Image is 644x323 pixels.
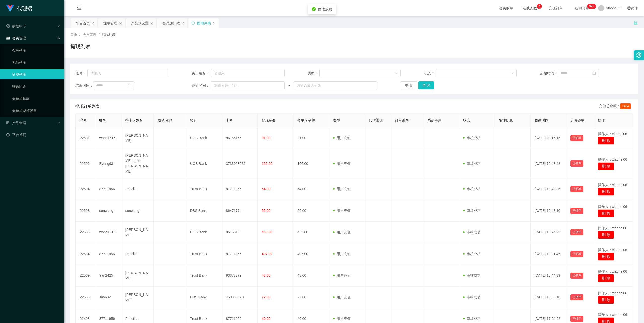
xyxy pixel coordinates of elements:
span: 提现列表 [102,33,116,37]
span: 操作人：xiaohei06 [598,183,627,187]
td: Jhon32 [95,287,121,308]
span: 审核成功 [463,136,481,140]
span: 银行 [190,118,197,122]
td: [PERSON_NAME] [121,287,154,308]
button: 删 除 [598,162,614,170]
td: 86165165 [222,127,258,149]
span: 审核成功 [463,252,481,256]
span: 提现金额 [262,118,276,122]
button: 已锁单 [570,208,583,214]
span: 166.00 [262,161,272,166]
td: [DATE] 19:21:46 [531,243,566,265]
td: 22594 [76,178,95,200]
button: 删 除 [598,274,614,282]
td: UOB Bank [186,127,222,149]
td: 3733063236 [222,149,258,178]
span: 员工姓名： [192,71,211,76]
a: 充值列表 [12,57,60,67]
span: 状态： [424,71,436,76]
span: / [79,33,80,37]
td: 450930520 [222,287,258,308]
span: 审核成功 [463,295,481,299]
td: 22593 [76,200,95,222]
span: 72.00 [262,295,270,299]
span: 创建时间 [535,118,549,122]
td: UOB Bank [186,222,222,243]
td: DBS Bank [186,287,222,308]
span: ~ [285,83,294,88]
button: 重 置 [401,81,417,89]
td: 22596 [76,149,95,178]
span: 用户充值 [333,187,351,191]
span: 序号 [80,118,87,122]
span: 会员管理 [6,36,26,40]
i: 图标: down [395,72,398,75]
div: 注单管理 [103,18,117,28]
i: 图标: close [119,22,122,25]
button: 删 除 [598,188,614,196]
button: 已锁单 [570,229,583,235]
td: Priscilla [121,243,154,265]
td: wong1616 [95,222,121,243]
p: 4 [539,4,540,9]
span: 操作人：xiaohei06 [598,205,627,209]
span: 用户充值 [333,209,351,213]
span: 用户充值 [333,230,351,234]
button: 删 除 [598,209,614,217]
td: 87711956 [222,178,258,200]
a: 赠送彩金 [12,82,60,92]
td: 72.00 [293,287,329,308]
span: 54.00 [262,187,270,191]
span: 用户充值 [333,161,351,166]
i: 图标: close [213,22,216,25]
span: 提现订单 [573,6,592,10]
td: 22558 [76,287,95,308]
td: Trust Bank [186,243,222,265]
button: 查 询 [418,81,434,89]
div: 提现列表 [197,18,211,28]
span: 备注信息 [499,118,513,122]
i: 图标: close [181,22,184,25]
td: 87711956 [95,243,121,265]
i: 图标: global [627,6,631,10]
i: 图标: check-circle-o [6,24,10,28]
a: 会员加扣款 [12,94,60,104]
button: 已锁单 [570,294,583,300]
td: [DATE] 19:43:36 [531,178,566,200]
td: 22569 [76,265,95,287]
td: [DATE] 19:43:10 [531,200,566,222]
td: 93377279 [222,265,258,287]
span: 审核成功 [463,209,481,213]
span: 状态 [463,118,470,122]
i: 图标: sync [191,21,195,25]
td: Trust Bank [186,265,222,287]
span: 持卡人姓名 [125,118,143,122]
span: 卡号 [226,118,233,122]
input: 请输入最大值为 [294,81,377,89]
button: 删 除 [598,137,614,145]
span: 产品管理 [6,121,26,125]
span: 操作人：xiaohei06 [598,248,627,252]
td: 87711956 [95,178,121,200]
span: / [99,33,100,37]
span: 账号： [75,71,87,76]
span: 是否锁单 [570,118,584,122]
span: 充值区间： [192,83,211,88]
i: icon: check-circle [312,7,316,11]
td: 54.00 [293,178,329,200]
td: 48.00 [293,265,329,287]
span: 审核成功 [463,230,481,234]
i: 图标: calendar [128,84,131,87]
td: UOB Bank [186,149,222,178]
a: 会员列表 [12,45,60,55]
input: 请输入 [87,69,169,77]
sup: 4 [537,4,542,9]
td: DBS Bank [186,200,222,222]
td: [PERSON_NAME] ngee [PERSON_NAME] [121,149,154,178]
td: [DATE] 19:43:48 [531,149,566,178]
td: [PERSON_NAME] [121,127,154,149]
i: 图标: appstore-o [6,121,10,125]
span: 操作人：xiaohei06 [598,269,627,273]
span: 56.00 [262,209,270,213]
sup: 1175 [587,4,596,9]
